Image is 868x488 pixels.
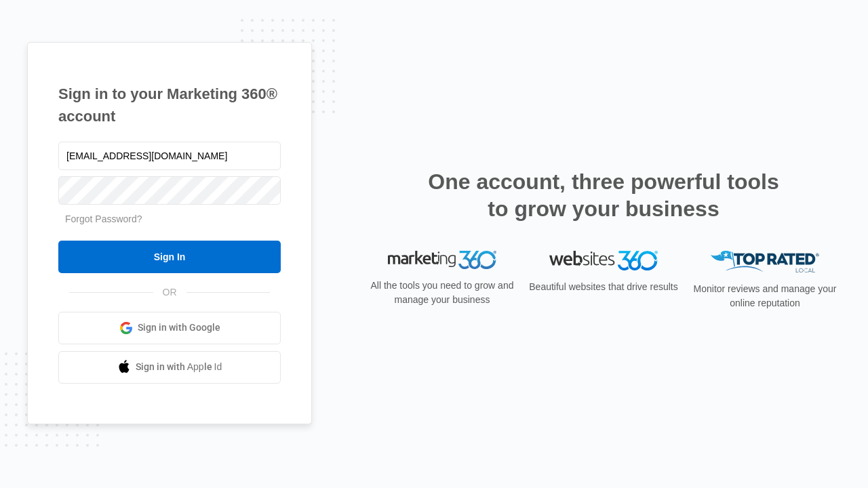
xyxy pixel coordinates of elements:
[689,282,841,310] p: Monitor reviews and manage your online reputation
[58,83,281,127] h1: Sign in to your Marketing 360® account
[138,321,220,335] span: Sign in with Google
[388,251,496,270] img: Marketing 360
[424,168,783,222] h2: One account, three powerful tools to grow your business
[136,360,222,374] span: Sign in with Apple Id
[65,213,142,224] a: Forgot Password?
[58,142,281,170] input: Email
[153,285,186,300] span: OR
[58,312,281,344] a: Sign in with Google
[528,280,679,294] p: Beautiful websites that drive results
[366,279,518,307] p: All the tools you need to grow and manage your business
[58,241,281,273] input: Sign In
[549,251,658,270] img: Websites 360
[711,251,819,273] img: Top Rated Local
[58,351,281,384] a: Sign in with Apple Id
